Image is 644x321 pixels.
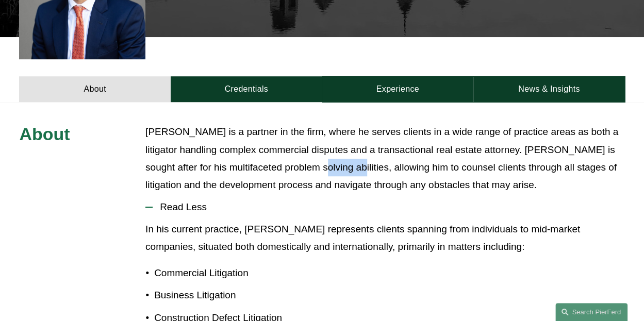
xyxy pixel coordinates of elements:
p: Business Litigation [154,286,624,304]
button: Read Less [145,194,624,221]
a: Experience [322,76,474,102]
span: Read Less [153,201,624,213]
a: Credentials [171,76,322,102]
span: About [19,124,70,144]
p: In his current practice, [PERSON_NAME] represents clients spanning from individuals to mid-market... [145,221,624,256]
a: About [19,76,171,102]
a: News & Insights [473,76,625,102]
a: Search this site [555,303,628,321]
p: [PERSON_NAME] is a partner in the firm, where he serves clients in a wide range of practice areas... [145,123,624,194]
p: Commercial Litigation [154,264,624,282]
